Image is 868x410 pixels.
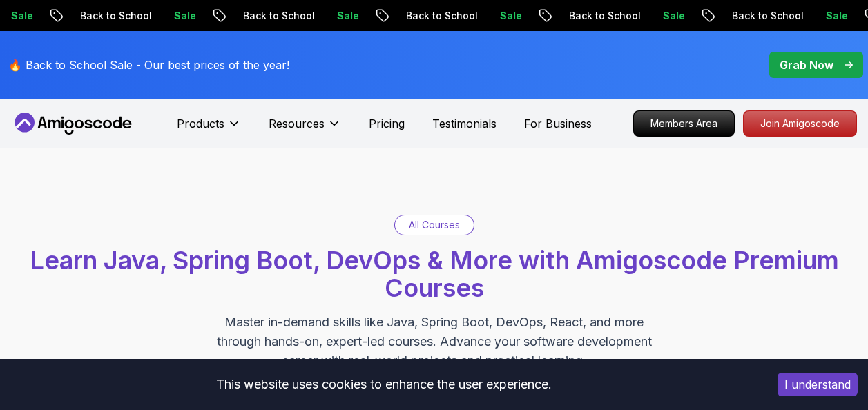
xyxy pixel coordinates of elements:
div: This website uses cookies to enhance the user experience. [10,369,757,400]
p: Products [177,115,224,132]
p: Grab Now [780,57,833,73]
p: Sale [474,9,519,23]
p: Join Amigoscode [744,111,856,136]
a: For Business [524,115,592,132]
p: Sale [148,9,193,23]
button: Accept cookies [778,373,858,396]
p: Resources [269,115,325,132]
p: Back to School [380,9,474,23]
p: Back to School [55,9,148,23]
p: Master in-demand skills like Java, Spring Boot, DevOps, React, and more through hands-on, expert-... [202,313,666,371]
p: Sale [800,9,845,23]
button: Resources [269,115,341,143]
p: All Courses [409,218,460,232]
span: Learn Java, Spring Boot, DevOps & More with Amigoscode Premium Courses [30,245,839,303]
a: Testimonials [432,115,496,132]
p: 🔥 Back to School Sale - Our best prices of the year! [8,57,289,73]
p: Sale [311,9,356,23]
p: Back to School [543,9,637,23]
a: Join Amigoscode [743,110,857,137]
a: Members Area [633,110,735,137]
a: Pricing [369,115,405,132]
button: Products [177,115,241,143]
p: Members Area [634,111,734,136]
p: Back to School [706,9,800,23]
p: Sale [637,9,682,23]
p: Back to School [218,9,311,23]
